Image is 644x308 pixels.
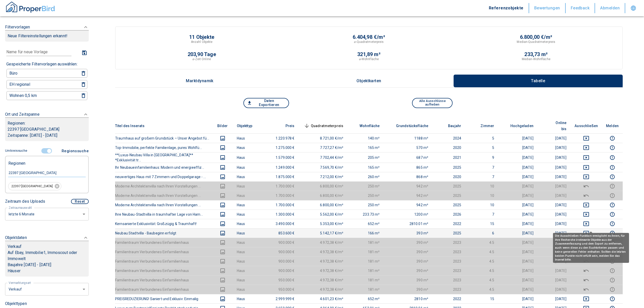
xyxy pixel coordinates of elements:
[538,172,570,181] td: [DATE]
[5,230,89,282] div: ObjektdatenVerkaufAuf Ebay, Immobilie1, Immoscout oder ImmoweltBaujahre [DATE] - [DATE]Häuser
[384,143,433,152] td: 570 m²
[5,111,40,117] p: Ort und Zeitspanne
[189,35,214,40] p: 11 Objekte
[432,143,465,152] td: 2020
[538,285,570,294] td: [DATE]
[440,123,461,129] span: Baujahr
[5,235,27,241] p: Objektdaten
[233,191,266,200] td: Haus
[575,135,598,141] button: deselect this listing
[606,135,619,141] button: report this listing
[498,172,538,181] td: [DATE]
[266,133,299,143] td: 1.220.978 €
[465,266,498,275] td: 4.5
[575,155,598,161] button: deselect this listing
[538,266,570,275] td: [DATE]
[8,126,86,132] p: 22397 [GEOGRAPHIC_DATA]
[266,247,299,256] td: 900.000 €
[217,193,229,199] button: images
[384,275,433,285] td: 390 m²
[359,57,379,61] p: ⌀-Wohnfläche
[498,210,538,219] td: [DATE]
[8,159,25,165] p: Regionen
[347,275,384,285] td: 181 m²
[115,143,212,152] th: Top-Immobilie, perfekte Familienlage, pures Wohlfü...
[384,210,433,219] td: 1200 m²
[233,181,266,191] td: Haus
[502,123,533,129] span: Hochgeladen
[498,219,538,228] td: [DATE]
[432,152,465,163] td: 2021
[432,172,465,181] td: 2020
[277,123,295,129] span: Preis
[115,75,623,87] div: wrapped label tabs example
[347,256,384,266] td: 181 m²
[243,98,289,108] button: Daten Exportieren
[465,247,498,256] td: 4.5
[266,163,299,172] td: 1.249.000 €
[498,247,538,256] td: [DATE]
[465,228,498,238] td: 6
[115,152,212,163] th: **Luxus-Neubau Villa in [GEOGRAPHIC_DATA]** *Exklusivität tr...
[233,210,266,219] td: Haus
[465,200,498,210] td: 10
[575,296,598,302] button: deselect this listing
[538,163,570,172] td: [DATE]
[266,266,299,275] td: 900.000 €
[384,181,433,191] td: 942 m²
[498,133,538,143] td: [DATE]
[186,79,213,83] p: Marktdynamik
[299,266,348,275] td: 4.972,38 €/m²
[266,152,299,163] td: 1.579.000 €
[299,294,348,303] td: 4.601,23 €/m²
[538,181,570,191] td: [DATE]
[384,191,433,200] td: 942 m²
[384,256,433,266] td: 390 m²
[347,238,384,247] td: 181 m²
[299,191,348,200] td: 6.800,00 €/m²
[498,256,538,266] td: [DATE]
[602,118,623,134] th: Melden
[465,256,498,266] td: 4.5
[347,247,384,256] td: 181 m²
[266,210,299,219] td: 1.300.000 €
[484,3,529,13] button: Referenzobjekte
[606,164,619,170] button: report this listing
[8,170,86,175] input: Region eingeben
[347,143,384,152] td: 165 m²
[266,275,299,285] td: 950.000 €
[498,228,538,238] td: [DATE]
[115,172,212,181] th: neuwertiges Haus mit 7 Zimmern und Doppelgarage - ...
[575,193,598,199] button: deselect this listing
[606,268,619,274] button: report this listing
[217,183,229,189] button: images
[5,301,89,307] p: Objekttypen
[465,191,498,200] td: 10
[606,221,619,227] button: report this listing
[266,172,299,181] td: 1.875.000 €
[498,266,538,275] td: [DATE]
[266,228,299,238] td: 853.600 €
[529,3,566,13] button: Bewertungen
[8,33,86,39] p: Neue Filtereinstellungen erkannt!
[538,133,570,143] td: [DATE]
[5,106,89,146] div: Ort und ZeitspanneRegionen:22397 [GEOGRAPHIC_DATA]Zeitspanne: [DATE] - [DATE]
[212,118,233,134] th: Bilder
[384,294,433,303] td: 2810 m²
[8,132,86,139] p: Zeitspanne: [DATE] - [DATE]
[299,133,348,143] td: 8.721,00 €/m²
[524,52,548,57] p: 233,73 m²
[570,118,602,134] th: Ausschließen
[266,191,299,200] td: 1.700.000 €
[266,294,299,303] td: 2.999.999 €
[384,266,433,275] td: 390 m²
[115,118,212,134] th: Titel des Inserats
[412,98,453,108] button: Alle Ausschlüsse aufheben
[432,191,465,200] td: 2025
[115,219,212,228] th: Kernsanierte Exklusivität: Großzügig & Traumhaft!
[575,268,598,274] button: deselect this listing
[538,294,570,303] td: [DATE]
[432,275,465,285] td: 2023
[237,123,260,129] span: Objekttyp
[575,145,598,151] button: deselect this listing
